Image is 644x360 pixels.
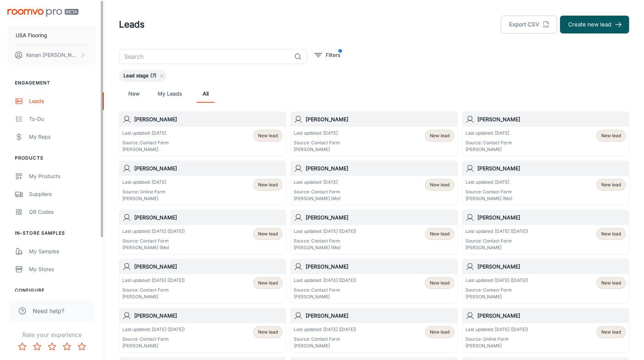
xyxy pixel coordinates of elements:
span: New lead [430,280,450,286]
div: QR Codes [29,208,96,216]
h6: [PERSON_NAME] [306,115,454,123]
button: Rate 1 star [15,339,30,354]
h6: [PERSON_NAME] [134,312,283,320]
p: Last updated: [DATE] ([DATE]) [294,228,356,235]
span: New lead [258,231,278,237]
button: Create new lead [560,16,629,33]
a: [PERSON_NAME]Last updated: [DATE] ([DATE])Source: Contact Form[PERSON_NAME]New lead [290,259,457,303]
span: New lead [601,181,621,188]
h6: [PERSON_NAME] [134,213,283,222]
div: To-do [29,115,96,123]
p: Kenan [PERSON_NAME] [26,51,78,59]
a: [PERSON_NAME]Last updated: [DATE]Source: Contact Form[PERSON_NAME]New lead [462,112,629,156]
p: Source: Online Form [466,336,528,343]
button: Rate 4 star [59,339,74,354]
a: [PERSON_NAME]Last updated: [DATE]Source: Contact Form[PERSON_NAME]New lead [290,112,457,156]
button: Rate 5 star [74,339,89,354]
span: New lead [258,181,278,188]
a: [PERSON_NAME]Last updated: [DATE] ([DATE])Source: Online Form[PERSON_NAME]New lead [462,308,629,353]
p: [PERSON_NAME] (Me) [294,195,341,202]
p: Last updated: [DATE] ([DATE]) [122,326,185,333]
h6: [PERSON_NAME] [477,312,626,320]
p: [PERSON_NAME] [122,293,185,300]
p: Last updated: [DATE] [466,179,512,186]
span: New lead [430,181,450,188]
p: Last updated: [DATE] ([DATE]) [466,228,528,235]
span: New lead [430,329,450,335]
h6: [PERSON_NAME] [306,164,454,173]
p: [PERSON_NAME] [122,343,185,349]
h1: Leads [119,18,145,31]
p: Source: Contact Form [294,189,341,195]
p: [PERSON_NAME] (Me) [466,195,512,202]
p: [PERSON_NAME] (Me) [122,244,185,251]
a: New [125,85,143,103]
p: [PERSON_NAME] [466,244,528,251]
a: [PERSON_NAME]Last updated: [DATE] ([DATE])Source: Contact Form[PERSON_NAME] (Me)New lead [290,210,457,254]
p: Rate your experience [6,330,98,339]
span: New lead [258,132,278,139]
p: Last updated: [DATE] ([DATE]) [122,228,185,235]
div: My Samples [29,247,96,255]
div: My Stores [29,265,96,273]
p: Source: Contact Form [122,287,185,293]
p: [PERSON_NAME] [122,195,166,202]
h6: [PERSON_NAME] [477,263,626,271]
p: Source: Contact Form [466,238,528,244]
p: [PERSON_NAME] (Me) [294,244,356,251]
p: Source: Contact Form [122,139,169,146]
a: [PERSON_NAME]Last updated: [DATE] ([DATE])Source: Contact Form[PERSON_NAME]New lead [290,308,457,353]
h6: [PERSON_NAME] [477,213,626,222]
a: [PERSON_NAME]Last updated: [DATE]Source: Contact Form[PERSON_NAME]New lead [119,112,286,156]
img: Roomvo PRO Beta [7,9,78,17]
p: Source: Contact Form [122,336,185,343]
h6: [PERSON_NAME] [306,263,454,271]
a: [PERSON_NAME]Last updated: [DATE] ([DATE])Source: Contact Form[PERSON_NAME] (Me)New lead [119,210,286,254]
p: Last updated: [DATE] [466,130,512,136]
div: Lead stage (7) [119,70,167,82]
p: USA Flooring [16,31,47,39]
h6: [PERSON_NAME] [306,213,454,222]
p: Source: Contact Form [466,139,512,146]
a: All [197,85,215,103]
a: [PERSON_NAME]Last updated: [DATE] ([DATE])Source: Contact Form[PERSON_NAME]New lead [119,259,286,303]
h6: [PERSON_NAME] [306,312,454,320]
div: My Reps [29,133,96,141]
span: New lead [258,329,278,335]
a: [PERSON_NAME]Last updated: [DATE] ([DATE])Source: Contact Form[PERSON_NAME]New lead [462,259,629,303]
span: New lead [258,280,278,286]
p: [PERSON_NAME] [466,146,512,153]
h6: [PERSON_NAME] [477,115,626,123]
p: Last updated: [DATE] [294,179,341,186]
span: New lead [601,132,621,139]
p: [PERSON_NAME] [294,293,356,300]
p: Last updated: [DATE] ([DATE]) [466,277,528,284]
button: Rate 2 star [30,339,45,354]
a: [PERSON_NAME]Last updated: [DATE]Source: Contact Form[PERSON_NAME] (Me)New lead [462,161,629,205]
a: [PERSON_NAME]Last updated: [DATE] ([DATE])Source: Contact Form[PERSON_NAME]New lead [462,210,629,254]
span: Need help? [33,306,64,315]
p: Filters [326,51,340,59]
button: Export CSV [501,16,557,33]
p: Source: Contact Form [294,287,356,293]
button: Kenan [PERSON_NAME] [7,45,96,65]
span: New lead [430,231,450,237]
button: Rate 3 star [45,339,59,354]
p: Source: Contact Form [294,139,340,146]
input: Search [119,49,291,64]
p: Source: Online Form [122,189,166,195]
p: [PERSON_NAME] [466,343,528,349]
a: [PERSON_NAME]Last updated: [DATE]Source: Online Form[PERSON_NAME]New lead [119,161,286,205]
p: [PERSON_NAME] [294,146,340,153]
a: My Leads [158,85,182,103]
a: [PERSON_NAME]Last updated: [DATE]Source: Contact Form[PERSON_NAME] (Me)New lead [290,161,457,205]
p: Last updated: [DATE] [122,179,166,186]
div: Leads [29,97,96,105]
p: Source: Contact Form [466,189,512,195]
p: Source: Contact Form [294,238,356,244]
p: [PERSON_NAME] [294,343,356,349]
p: Source: Contact Form [466,287,528,293]
p: Last updated: [DATE] [122,130,169,136]
p: Source: Contact Form [294,336,356,343]
p: Source: Contact Form [122,238,185,244]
